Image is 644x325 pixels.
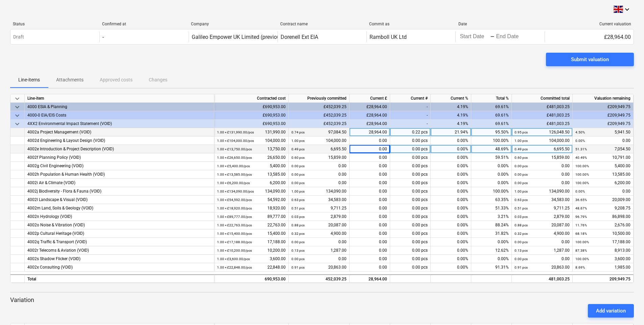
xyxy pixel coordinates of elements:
div: 22,763.00 [217,221,286,229]
div: 2,879.00 [291,212,347,221]
p: Line-items [18,76,40,83]
div: 104,000.00 [515,136,570,145]
div: 0.00% [431,170,471,179]
div: 59.51% [471,153,512,162]
div: 0.00% [431,212,471,221]
div: £690,953.00 [214,120,289,128]
div: 134,090.00 [291,187,347,196]
div: 28,964.00 [350,274,390,283]
div: £452,039.25 [289,111,350,120]
small: 48.67% [575,206,587,210]
div: 0.00% [471,238,512,246]
div: 452,039.25 [291,275,347,283]
small: 1.00 × £22,848.00 / pcs [217,266,252,269]
small: 96.79% [575,215,587,219]
div: 4002s Shadow Flicker (VOID) [27,255,211,263]
div: £481,003.25 [512,103,573,111]
small: 1.00 × £15,400.00 / pcs [217,232,252,235]
div: 0.00 pcs [390,187,431,196]
div: 131,990.00 [217,128,286,136]
div: 0.00% [471,179,512,187]
small: 0.13 pcs [515,249,528,252]
div: 0.00 [515,238,570,246]
small: 1.00 pcs [515,190,528,193]
div: 6,200.00 [217,179,286,187]
div: 100.00% [471,187,512,196]
div: 89,777.00 [217,212,286,221]
div: 15,859.00 [291,153,347,162]
div: 4002p Cultural Heritage (VOID) [27,229,211,238]
div: 104,000.00 [217,136,286,145]
div: 4002x Consulting (VOID) [27,263,211,272]
div: 9,711.25 [515,204,570,212]
div: 0.00 pcs [390,196,431,204]
div: 0.00% [431,255,471,263]
div: 4002h Population & Human Health (VOID) [27,170,211,179]
div: 0.00 pcs [390,238,431,246]
div: 0.00% [431,162,471,170]
div: 0.00 [350,162,390,170]
small: 0.00 pcs [515,164,528,168]
div: £481,003.25 [512,120,573,128]
small: 1.00 pcs [515,139,528,143]
div: 4002q Traffic & Transport (VOID) [27,238,211,246]
div: 0.00% [471,162,512,170]
small: 1.00 × £17,188.00 / pcs [217,240,252,244]
div: 4.19% [431,103,471,111]
small: 51.31% [575,147,587,151]
span: keyboard_arrow_down [13,111,21,120]
div: 54,592.00 [217,196,286,204]
div: - [390,103,431,111]
span: keyboard_arrow_down [13,95,21,103]
div: 0.00 [350,145,390,153]
div: 28,964.00 [350,128,390,136]
div: Submit valuation [571,55,609,64]
div: 0.00% [431,246,471,255]
div: 34,583.00 [515,196,570,204]
div: 34,583.00 [291,196,347,204]
div: 0.00 [350,212,390,221]
div: 9,208.75 [575,204,630,212]
div: 21.94% [431,128,471,136]
div: 0.00% [431,145,471,153]
div: 4,900.00 [515,229,570,238]
div: 0.22 pcs [390,128,431,136]
div: 1,287.00 [515,246,570,255]
div: 0.00 [350,246,390,255]
div: 26,650.00 [217,153,286,162]
small: 0.51 pcs [291,206,305,210]
div: 0.00 pcs [390,229,431,238]
div: 0.00 [350,221,390,229]
div: 97,084.50 [291,128,347,136]
div: 0.00 pcs [390,263,431,272]
div: Confirmed at [102,22,186,26]
small: 0.00 pcs [515,240,528,244]
small: 0.60 pcs [291,156,305,159]
div: 4002a Project Management (VOID) [27,128,211,136]
div: 4002d Engineering & Layout Design (VOID) [27,136,211,145]
div: £28,964.00 [350,111,390,120]
div: Company [191,22,275,26]
div: 0.00% [431,153,471,162]
div: 134,090.00 [515,187,570,196]
small: 0.63 pcs [515,198,528,202]
div: 0.00 [350,229,390,238]
small: 68.18% [575,232,587,235]
div: 0.00 [291,255,347,263]
small: 1.00 × £3,600.00 / pcs [217,257,250,261]
div: Contracted cost [214,94,289,103]
div: 91.31% [471,263,512,272]
div: 18,920.00 [217,204,286,212]
div: 0.00 [575,187,630,196]
small: 0.88 pcs [515,223,528,227]
span: keyboard_arrow_down [13,103,21,111]
div: 134,090.00 [217,187,286,196]
div: £209,949.75 [573,111,634,120]
small: 1.00 × £134,090.00 / pcs [217,190,254,193]
div: 100.00% [471,136,512,145]
div: - [390,111,431,120]
small: 0.32 pcs [291,232,305,235]
div: 0.00% [431,221,471,229]
div: 48.69% [471,145,512,153]
div: Dorenell Ext EIA [281,34,318,40]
